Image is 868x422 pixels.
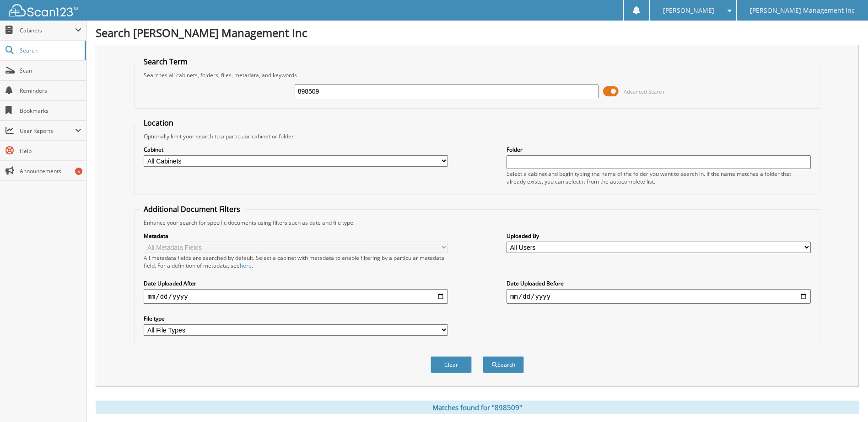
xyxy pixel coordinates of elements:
[20,47,80,54] span: Search
[20,167,81,175] span: Announcements
[483,356,524,373] button: Search
[144,289,448,304] input: start
[507,280,811,287] label: Date Uploaded Before
[139,57,192,67] legend: Search Term
[624,88,664,95] span: Advanced Search
[139,71,815,79] div: Searches all cabinets, folders, files, metadata, and keywords
[750,8,855,13] span: [PERSON_NAME] Management Inc
[144,315,448,322] label: File type
[96,25,859,40] h1: Search [PERSON_NAME] Management Inc
[507,146,811,153] label: Folder
[507,289,811,304] input: end
[20,26,75,34] span: Cabinets
[20,107,81,115] span: Bookmarks
[431,356,472,373] button: Clear
[20,147,81,155] span: Help
[20,127,75,135] span: User Reports
[9,4,78,16] img: scan123-logo-white.svg
[20,67,81,74] span: Scan
[139,219,815,227] div: Enhance your search for specific documents using filters such as date and file type.
[507,170,811,185] div: Select a cabinet and begin typing the name of the folder you want to search in. If the name match...
[139,118,178,128] legend: Location
[144,254,448,269] div: All metadata fields are searched by default. Select a cabinet with metadata to enable filtering b...
[663,8,714,13] span: [PERSON_NAME]
[144,232,448,240] label: Metadata
[96,401,859,414] div: Matches found for "898509"
[139,204,245,214] legend: Additional Document Filters
[240,262,252,269] a: here
[507,232,811,240] label: Uploaded By
[144,280,448,287] label: Date Uploaded After
[75,168,82,175] div: 5
[20,87,81,95] span: Reminders
[144,146,448,153] label: Cabinet
[139,132,815,140] div: Optionally limit your search to a particular cabinet or folder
